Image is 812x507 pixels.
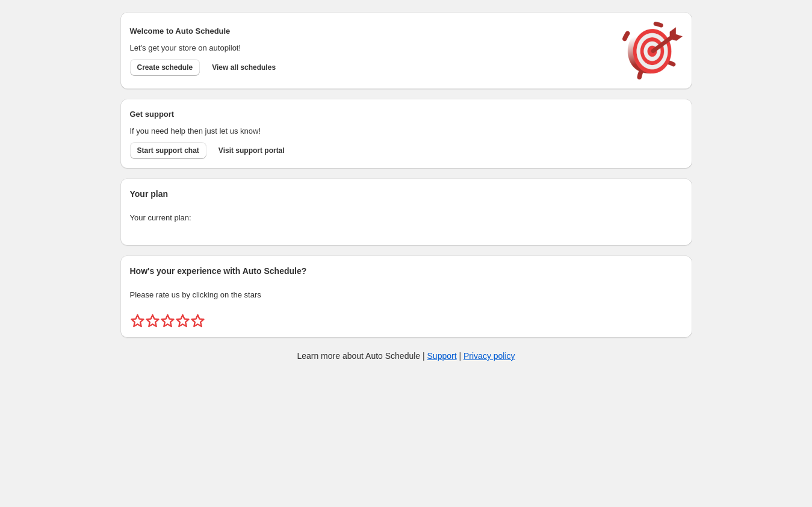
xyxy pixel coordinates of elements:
[218,146,285,155] span: Visit support portal
[130,59,200,76] button: Create schedule
[130,125,610,137] p: If you need help then just let us know!
[130,265,683,277] h2: How's your experience with Auto Schedule?
[463,351,515,361] a: Privacy policy
[130,25,610,37] h2: Welcome to Auto Schedule
[427,351,457,361] a: Support
[137,146,199,155] span: Start support chat
[130,289,683,301] p: Please rate us by clicking on the stars
[137,63,193,72] span: Create schedule
[130,212,683,224] p: Your current plan:
[130,142,206,159] a: Start support chat
[297,350,515,362] p: Learn more about Auto Schedule | |
[211,142,292,159] a: Visit support portal
[130,42,610,54] p: Let's get your store on autopilot!
[130,188,683,200] h2: Your plan
[205,59,283,76] button: View all schedules
[212,63,276,72] span: View all schedules
[130,108,610,120] h2: Get support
